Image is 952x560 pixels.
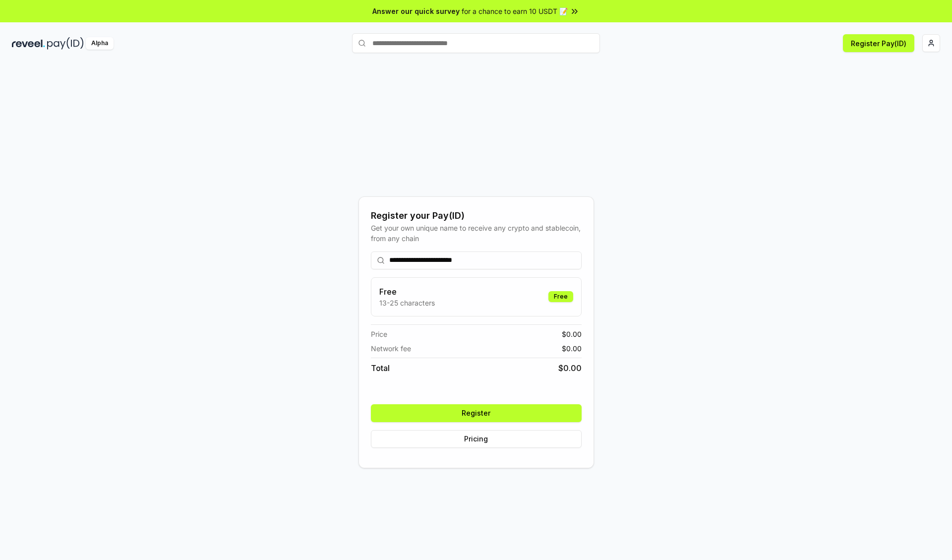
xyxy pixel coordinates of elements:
[371,362,390,374] span: Total
[371,430,582,448] button: Pricing
[371,404,582,422] button: Register
[843,34,914,52] button: Register Pay(ID)
[462,6,568,16] span: for a chance to earn 10 USDT 📝
[371,209,582,223] div: Register your Pay(ID)
[371,343,411,354] span: Network fee
[379,298,435,308] p: 13-25 characters
[371,329,387,339] span: Price
[562,329,582,339] span: $ 0.00
[558,362,582,374] span: $ 0.00
[371,223,582,244] div: Get your own unique name to receive any crypto and stablecoin, from any chain
[379,286,435,298] h3: Free
[86,37,114,50] div: Alpha
[548,291,573,302] div: Free
[12,37,45,50] img: reveel_dark
[562,343,582,354] span: $ 0.00
[47,37,84,50] img: pay_id
[372,6,460,16] span: Answer our quick survey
